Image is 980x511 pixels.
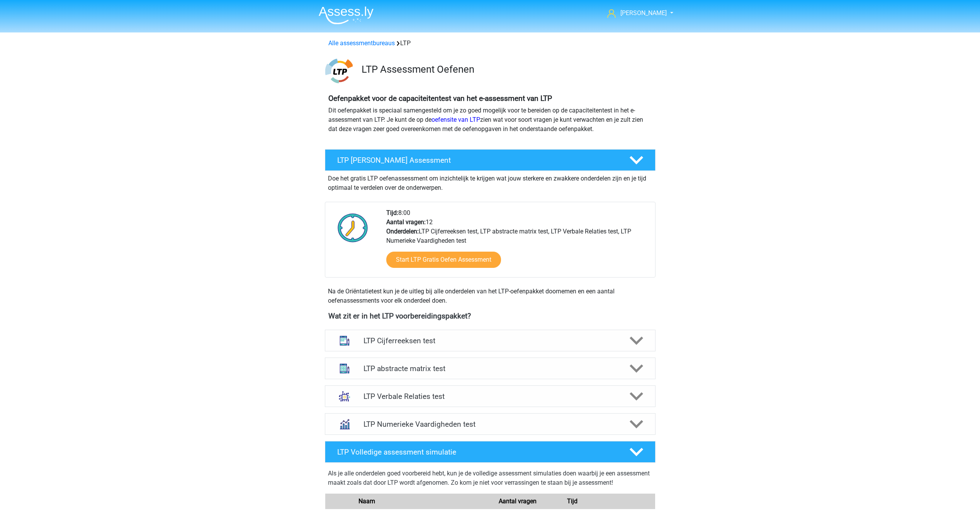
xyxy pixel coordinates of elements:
[335,358,355,378] img: abstracte matrices
[337,156,617,165] h4: LTP [PERSON_NAME] Assessment
[325,171,656,192] div: Doe het gratis LTP oefenassessment om inzichtelijk te krijgen wat jouw sterkere en zwakkere onder...
[362,63,649,75] h3: LTP Assessment Oefenen
[431,116,480,123] a: oefensite van LTP
[322,385,659,407] a: analogieen LTP Verbale Relaties test
[333,208,372,247] img: Klok
[328,39,395,47] a: Alle assessmentbureaus
[363,336,617,345] h4: LTP Cijferreeksen test
[319,6,374,24] img: Assessly
[335,414,355,434] img: numeriek redeneren
[386,252,501,268] a: Start LTP Gratis Oefen Assessment
[328,469,652,491] div: Als je alle onderdelen goed voorbereid hebt, kun je de volledige assessment simulaties doen waarb...
[328,312,652,320] h4: Wat zit er in het LTP voorbereidingspakket?
[322,358,659,379] a: abstracte matrices LTP abstracte matrix test
[335,386,355,406] img: analogieen
[325,287,656,305] div: Na de Oriëntatietest kun je de uitleg bij alle onderdelen van het LTP-oefenpakket doornemen en ee...
[620,9,667,17] span: [PERSON_NAME]
[322,149,659,171] a: LTP [PERSON_NAME] Assessment
[328,106,652,134] p: Dit oefenpakket is speciaal samengesteld om je zo goed mogelijk voor te bereiden op de capaciteit...
[386,218,426,226] b: Aantal vragen:
[325,57,353,85] img: ltp.png
[545,497,600,506] div: Tijd
[337,448,617,456] h4: LTP Volledige assessment simulatie
[335,330,355,351] img: cijferreeksen
[363,420,617,429] h4: LTP Numerieke Vaardigheden test
[325,39,655,48] div: LTP
[328,94,552,103] b: Oefenpakket voor de capaciteitentest van het e-assessment van LTP
[386,228,419,235] b: Onderdelen:
[363,364,617,373] h4: LTP abstracte matrix test
[322,413,659,435] a: numeriek redeneren LTP Numerieke Vaardigheden test
[380,208,655,277] div: 8:00 12 LTP Cijferreeksen test, LTP abstracte matrix test, LTP Verbale Relaties test, LTP Numerie...
[604,9,667,18] a: [PERSON_NAME]
[386,209,398,216] b: Tijd:
[353,497,490,506] div: Naam
[490,497,545,506] div: Aantal vragen
[322,330,659,351] a: cijferreeksen LTP Cijferreeksen test
[322,441,659,463] a: LTP Volledige assessment simulatie
[363,392,617,401] h4: LTP Verbale Relaties test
